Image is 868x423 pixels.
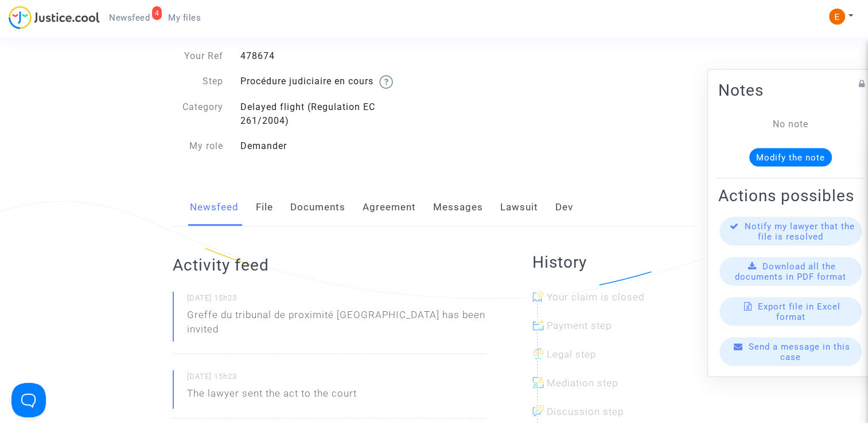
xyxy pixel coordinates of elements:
[749,148,832,167] button: Modify the note
[290,189,345,226] a: Documents
[232,139,434,153] div: Demander
[718,80,863,100] h2: Notes
[232,49,434,63] div: 478674
[109,13,150,23] span: Newsfeed
[187,371,486,386] small: [DATE] 15h23
[190,189,239,226] a: Newsfeed
[379,75,393,89] img: help.svg
[745,221,855,242] span: Notify my lawyer that the file is resolved
[168,13,201,23] span: My files
[9,6,100,29] img: jc-logo.svg
[718,186,863,206] h2: Actions possibles
[256,189,273,226] a: File
[164,100,232,128] div: Category
[173,255,486,275] h2: Activity feed
[758,301,840,322] span: Export file in Excel format
[11,383,46,417] iframe: Help Scout Beacon - Open
[547,291,644,303] span: Your claim is closed
[152,6,162,20] div: 4
[187,293,486,308] small: [DATE] 15h23
[159,9,210,26] a: My files
[187,386,357,406] p: The lawyer sent the act to the court
[500,189,538,226] a: Lawsuit
[164,139,232,153] div: My role
[829,9,845,25] img: ACg8ocIeiFvHKe4dA5oeRFd_CiCnuxWUEc1A2wYhRJE3TTWt=s96-c
[735,117,846,131] div: No note
[363,189,416,226] a: Agreement
[433,189,483,226] a: Messages
[187,308,486,342] p: Greffe du tribunal de proximité [GEOGRAPHIC_DATA] has been invited
[164,49,232,63] div: Your Ref
[532,252,695,272] h2: History
[100,9,159,26] a: 4Newsfeed
[232,75,434,89] div: Procédure judiciaire en cours
[555,189,573,226] a: Dev
[735,261,846,282] span: Download all the documents in PDF format
[232,100,434,128] div: Delayed flight (Regulation EC 261/2004)
[164,75,232,89] div: Step
[749,342,850,362] span: Send a message in this case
